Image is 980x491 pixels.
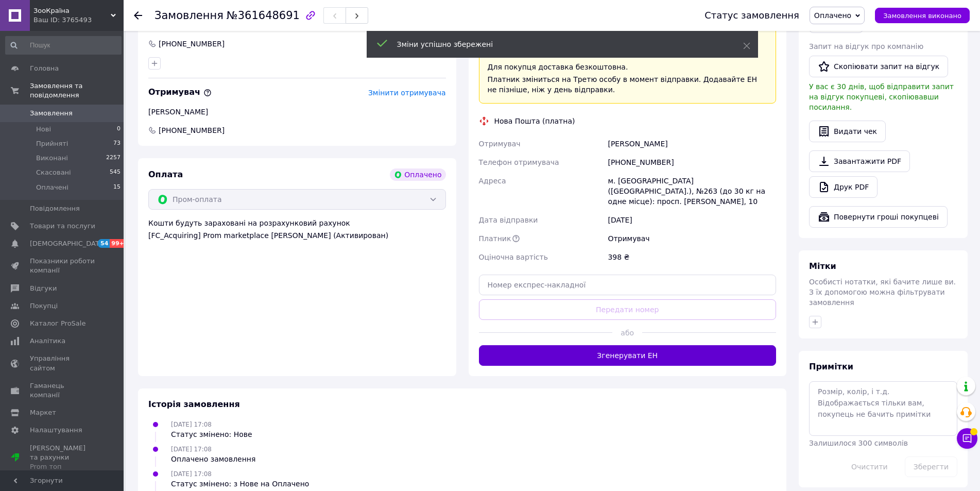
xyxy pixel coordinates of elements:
span: У вас є 30 днів, щоб відправити запит на відгук покупцеві, скопіювавши посилання. [809,82,954,111]
span: Платник [479,234,511,243]
span: Маркет [30,408,56,417]
span: Оплачено [814,11,851,20]
div: Статус замовлення [704,10,799,21]
span: Отримувач [148,87,212,97]
span: [DATE] 17:08 [171,470,212,478]
span: №361648691 [227,9,300,22]
span: Замовлення виконано [883,12,961,20]
div: Отримувач [606,229,778,248]
span: [PERSON_NAME] та рахунки [30,444,95,472]
div: Зміни успішно збережені [397,39,717,49]
span: Виконані [36,154,68,163]
span: [DATE] 17:08 [171,446,212,453]
span: 2257 [106,154,121,163]
span: 99+ [110,239,127,248]
div: Оплачено замовлення [171,454,255,464]
span: Отримувач [479,140,521,148]
div: Статус змінено: з Нове на Оплачено [171,479,309,489]
div: Ваш ID: 3765493 [33,15,124,25]
span: Залишилося 300 символів [809,439,908,447]
span: Покупці [30,301,58,311]
span: Скасовані [36,168,71,177]
div: Статус змінено: Нове [171,429,252,439]
span: Замовлення [30,109,73,118]
div: [PHONE_NUMBER] [158,39,226,49]
div: Оплачено [390,168,445,181]
span: Товари та послуги [30,222,95,231]
span: Нові [36,125,51,134]
button: Скопіювати запит на відгук [809,56,948,77]
span: Змінити отримувача [368,89,446,97]
button: Видати чек [809,121,886,142]
div: [PERSON_NAME] [606,134,778,153]
span: Гаманець компанії [30,381,95,400]
span: Адреса [479,177,506,185]
span: [DEMOGRAPHIC_DATA] [30,239,106,248]
div: Кошти будуть зараховані на розрахунковий рахунок [148,218,446,241]
a: Завантажити PDF [809,150,910,172]
div: Для покупця доставка безкоштовна. [488,62,768,72]
span: Повідомлення [30,204,80,213]
span: 73 [113,139,121,148]
span: Телефон отримувача [479,158,559,166]
span: 0 [117,125,121,134]
div: Повернутися назад [134,10,142,21]
span: Оплачені [36,183,68,192]
span: Відгуки [30,284,57,293]
span: Замовлення та повідомлення [30,81,124,100]
input: Номер експрес-накладної [479,275,777,295]
span: 54 [98,239,110,248]
div: 398 ₴ [606,248,778,266]
span: Управління сайтом [30,354,95,373]
button: Чат з покупцем [957,428,977,449]
span: Замовлення [154,9,223,22]
input: Пошук [5,36,122,55]
span: [DATE] 17:08 [171,421,212,428]
span: Запит на відгук про компанію [809,42,923,50]
a: Друк PDF [809,176,878,198]
span: Дата відправки [479,216,538,224]
span: або [612,328,642,338]
div: м. [GEOGRAPHIC_DATA] ([GEOGRAPHIC_DATA].), №263 (до 30 кг на одне місце): просп. [PERSON_NAME], 10 [606,172,778,211]
span: Каталог ProSale [30,319,85,328]
span: 15 [113,183,121,192]
span: [PHONE_NUMBER] [158,125,226,136]
span: Мітки [809,261,836,271]
span: Оплата [148,170,183,179]
div: Нова Пошта (платна) [492,116,578,126]
span: Історія замовлення [148,399,240,409]
div: [PHONE_NUMBER] [606,153,778,172]
button: Замовлення виконано [875,8,970,23]
span: 545 [110,168,121,177]
span: Налаштування [30,426,82,435]
div: [PERSON_NAME] [148,107,446,117]
div: Prom топ [30,462,95,471]
button: Згенерувати ЕН [479,345,777,366]
span: Аналітика [30,336,65,346]
span: Головна [30,64,59,73]
button: Повернути гроші покупцеві [809,206,948,228]
span: ЗооКраїна [33,6,111,15]
div: [FC_Acquiring] Prom marketplace [PERSON_NAME] (Активирован) [148,230,446,241]
div: [DATE] [606,211,778,229]
span: Особисті нотатки, які бачите лише ви. З їх допомогою можна фільтрувати замовлення [809,278,956,307]
div: Платник зміниться на Третю особу в момент відправки. Додавайте ЕН не пізніше, ніж у день відправки. [488,74,768,95]
span: Оціночна вартість [479,253,548,261]
span: Показники роботи компанії [30,257,95,275]
span: Прийняті [36,139,68,148]
span: Примітки [809,362,853,371]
